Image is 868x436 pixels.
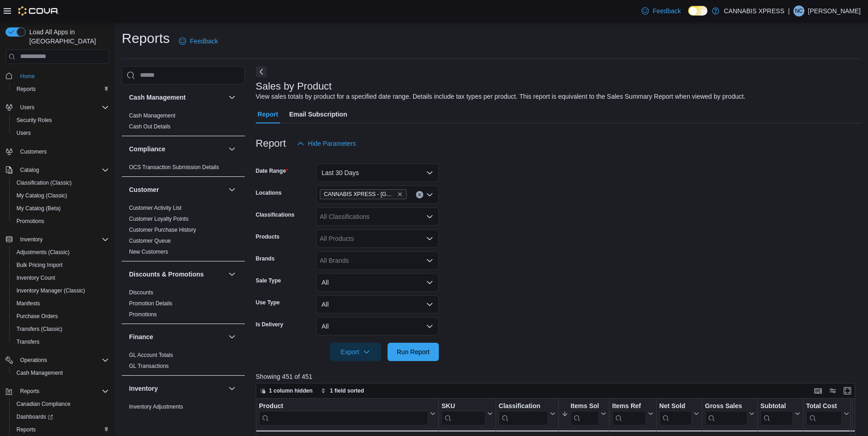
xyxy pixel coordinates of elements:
label: Sale Type [256,277,281,284]
button: All [316,273,439,292]
span: Operations [16,355,109,366]
span: Customer Purchase History [129,226,196,234]
a: My Catalog (Beta) [13,203,65,214]
span: My Catalog (Beta) [13,203,109,214]
a: Security Roles [13,115,55,126]
a: Purchase Orders [13,311,62,322]
button: Compliance [129,144,225,154]
div: Compliance [122,162,245,176]
button: Clear input [416,191,423,198]
button: Customers [2,145,113,158]
a: Customers [16,146,50,157]
span: Transfers [13,336,109,347]
button: My Catalog (Classic) [9,189,113,202]
button: Reports [9,83,113,96]
a: Manifests [13,298,43,309]
span: CANNABIS XPRESS - [GEOGRAPHIC_DATA] ([GEOGRAPHIC_DATA]) [324,190,395,199]
button: All [316,295,439,314]
span: Email Subscription [289,105,347,123]
span: Manifests [13,298,109,309]
div: View sales totals by product for a specified date range. Details include tax types per product. T... [256,92,745,101]
button: Total Cost [806,402,849,425]
span: My Catalog (Beta) [16,205,61,212]
a: Dashboards [9,410,113,423]
div: Items Sold [571,402,599,410]
h1: Reports [122,29,170,48]
span: Promotions [13,216,109,227]
button: Run Report [388,343,439,361]
span: Home [20,73,35,80]
span: Catalog [20,166,39,174]
span: Reports [16,426,36,433]
h3: Discounts & Promotions [129,270,204,279]
div: Product [259,402,428,425]
button: Enter fullscreen [842,385,853,396]
span: Customer Loyalty Points [129,215,189,223]
label: Products [256,233,280,240]
span: Purchase Orders [16,313,58,320]
span: Customer Activity List [129,204,182,212]
a: Inventory Adjustments [129,404,183,410]
button: Promotions [9,215,113,228]
h3: Finance [129,332,153,341]
div: Net Sold [659,402,692,410]
button: Subtotal [760,402,800,425]
button: Customer [129,185,225,194]
button: Cash Management [226,92,237,103]
button: Transfers [9,335,113,348]
span: Catalog [16,165,109,175]
h3: Compliance [129,144,165,154]
a: Feedback [175,32,221,50]
button: Product [259,402,436,425]
button: Cash Management [9,367,113,379]
span: Inventory [16,234,109,245]
button: Export [330,343,381,361]
span: Export [335,343,376,361]
p: Showing 451 of 451 [256,372,862,381]
a: Discounts [129,289,153,296]
span: Hide Parameters [308,139,356,148]
button: Gross Sales [705,402,755,425]
span: Dashboards [13,411,109,422]
span: Reports [20,388,39,395]
div: Classification [499,402,548,410]
span: 1 column hidden [269,387,313,394]
div: Finance [122,350,245,375]
button: Manifests [9,297,113,310]
div: Items Ref [612,402,646,410]
span: Customer Queue [129,237,171,245]
span: Manifests [16,300,40,307]
a: Cash Management [129,112,175,119]
div: Total Cost [806,402,842,425]
button: Open list of options [426,191,433,198]
span: Inventory Adjustments [129,403,183,410]
span: Canadian Compliance [16,400,70,408]
span: Feedback [190,37,218,46]
a: Adjustments (Classic) [13,247,73,258]
span: Canadian Compliance [13,399,109,409]
a: GL Transactions [129,363,169,369]
span: My Catalog (Classic) [13,190,109,201]
button: Catalog [16,165,43,175]
span: Customers [16,146,109,157]
button: Net Sold [659,402,699,425]
span: Users [16,129,31,137]
button: Catalog [2,164,113,176]
a: Feedback [638,2,684,20]
span: Security Roles [13,115,109,126]
button: Classification (Classic) [9,176,113,189]
label: Classifications [256,211,295,218]
span: OCS Transaction Submission Details [129,164,219,171]
button: Discounts & Promotions [226,269,237,280]
div: Items Sold [571,402,599,425]
button: 1 field sorted [317,385,368,396]
div: Classification [499,402,548,425]
button: Transfers (Classic) [9,323,113,335]
a: New Customers [129,249,168,255]
button: SKU [442,402,493,425]
a: Reports [13,424,39,435]
div: Discounts & Promotions [122,287,245,324]
div: Nathan Chan [793,5,804,16]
